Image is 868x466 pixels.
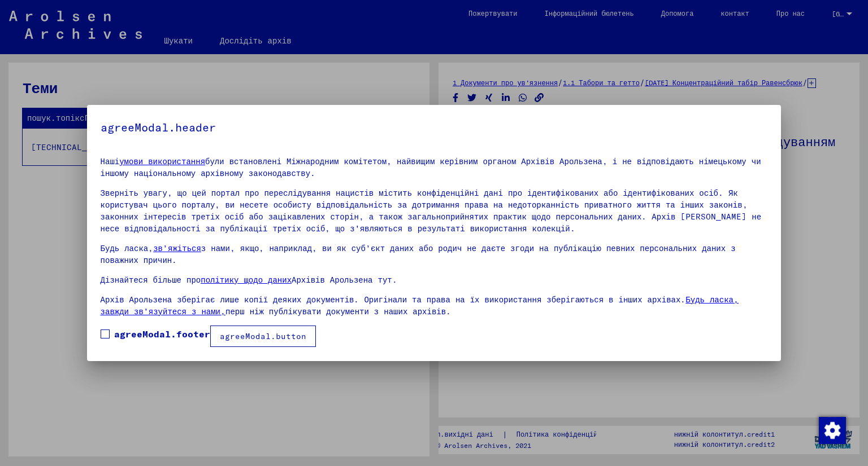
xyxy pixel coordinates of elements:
[292,275,397,285] font: Архівів Арользена тут.
[819,417,846,444] img: Зміна згоди
[220,331,306,341] font: agreeModal.button
[101,294,739,316] a: Будь ласка, завжди зв’язуйтеся з нами,
[101,243,736,265] font: з нами, якщо, наприклад, ви як суб’єкт даних або родич не даєте згоди на публікацію певних персон...
[119,156,205,166] a: умови використання
[818,416,845,443] div: Зміна згоди
[225,306,451,316] font: перш ніж публікувати документи з наших архівів.
[114,328,210,340] font: agreeModal.footer
[101,188,762,234] font: Зверніть увагу, що цей портал про переслідування нацистів містить конфіденційні дані про ідентифі...
[153,243,201,253] a: зв’яжіться
[101,294,686,305] font: Архів Арользена зберігає лише копії деяких документів. Оригінали та права на їх використання збер...
[101,156,761,178] font: були встановлені Міжнародним комітетом, найвищим керівним органом Архівів Арользена, і не відпові...
[101,120,216,134] font: agreeModal.header
[201,275,292,285] a: політику щодо даних
[210,326,316,347] button: agreeModal.button
[101,156,120,166] font: Наші
[101,275,201,285] font: Дізнайтеся більше про
[101,243,154,253] font: Будь ласка,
